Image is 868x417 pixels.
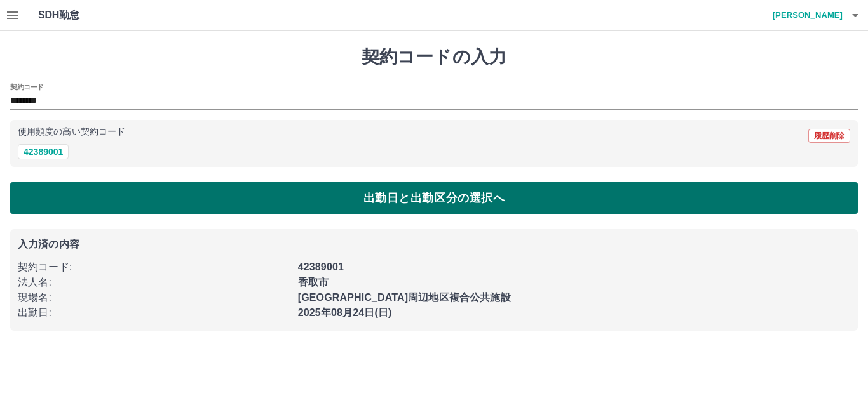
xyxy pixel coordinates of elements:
b: 42389001 [298,261,344,272]
button: 出勤日と出勤区分の選択へ [10,182,858,214]
b: 2025年08月24日(日) [298,307,392,318]
p: 契約コード : [18,260,290,275]
p: 使用頻度の高い契約コード [18,128,125,136]
h1: 契約コードの入力 [10,46,858,68]
b: [GEOGRAPHIC_DATA]周辺地区複合公共施設 [298,292,511,303]
h2: 契約コード [10,82,44,92]
p: 現場名 : [18,290,290,305]
button: 42389001 [18,144,69,159]
p: 出勤日 : [18,305,290,321]
p: 法人名 : [18,275,290,290]
p: 入力済の内容 [18,239,850,249]
button: 履歴削除 [808,129,850,143]
b: 香取市 [298,277,329,288]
